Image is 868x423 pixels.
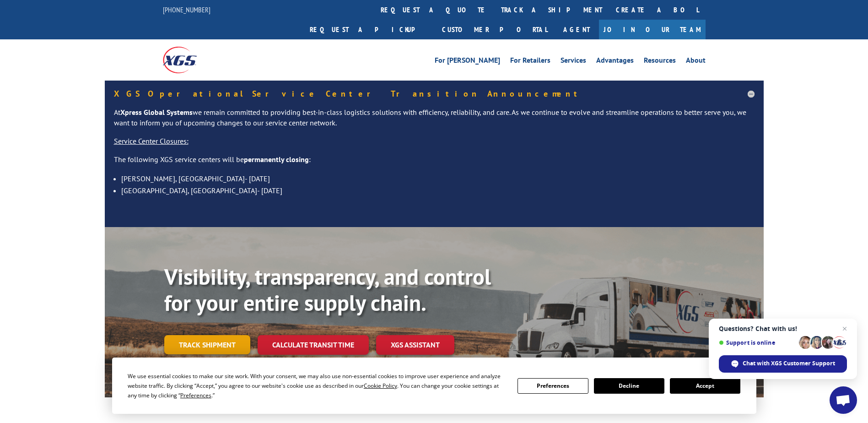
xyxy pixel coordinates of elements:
u: Service Center Closures: [114,136,189,146]
div: We use essential cookies to make our site work. With your consent, we may also use non-essential ... [128,371,507,400]
p: At we remain committed to providing best-in-class logistics solutions with efficiency, reliabilit... [114,107,755,136]
a: About [686,57,706,67]
span: Chat with XGS Customer Support [743,359,835,368]
span: Preferences [180,391,211,399]
li: [GEOGRAPHIC_DATA], [GEOGRAPHIC_DATA]- [DATE] [121,184,755,196]
span: Chat with XGS Customer Support [719,355,847,373]
a: [PHONE_NUMBER] [163,5,210,14]
a: Open chat [830,386,857,414]
strong: Xpress Global Systems [120,108,193,117]
span: Questions? Chat with us! [719,325,847,332]
a: Request a pickup [303,20,435,39]
button: Decline [594,378,664,394]
span: Support is online [719,339,796,346]
a: Calculate transit time [258,335,369,355]
a: For Retailers [510,57,550,67]
p: The following XGS service centers will be : [114,154,755,173]
a: Track shipment [164,335,250,354]
a: Customer Portal [435,20,554,39]
span: Cookie Policy [364,382,397,390]
a: XGS ASSISTANT [376,335,454,355]
h5: XGS Operational Service Center Transition Announcement [114,90,755,98]
a: Join Our Team [599,20,706,39]
a: Resources [644,57,676,67]
li: [PERSON_NAME], [GEOGRAPHIC_DATA]- [DATE] [121,173,755,184]
a: For [PERSON_NAME] [435,57,500,67]
button: Accept [670,378,740,394]
strong: permanently closing [244,155,309,164]
a: Advantages [596,57,634,67]
a: Agent [554,20,599,39]
b: Visibility, transparency, and control for your entire supply chain. [164,262,491,317]
a: Services [561,57,586,67]
div: Cookie Consent Prompt [112,358,756,414]
button: Preferences [518,378,588,394]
